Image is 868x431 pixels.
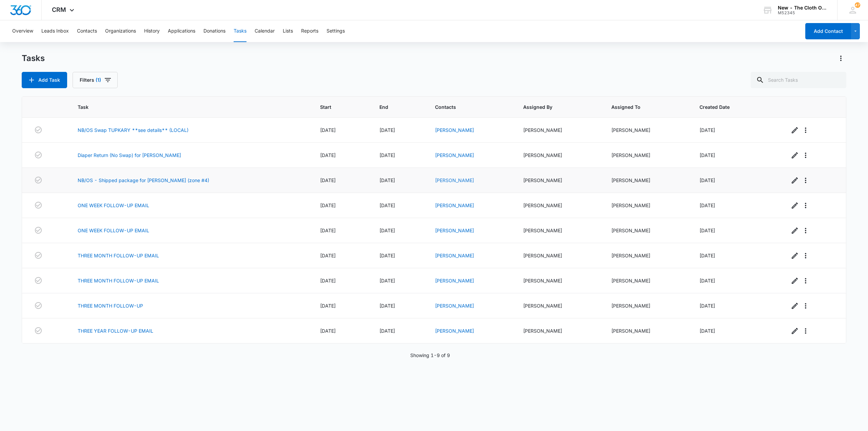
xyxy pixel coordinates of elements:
[611,103,673,111] span: Assigned To
[751,72,846,88] input: Search Tasks
[835,53,846,64] button: Actions
[379,127,395,133] span: [DATE]
[320,103,353,111] span: Start
[855,2,860,8] div: notifications count
[77,20,97,42] button: Contacts
[699,152,715,158] span: [DATE]
[611,327,683,334] div: [PERSON_NAME]
[435,152,474,158] a: [PERSON_NAME]
[523,126,595,134] div: [PERSON_NAME]
[52,6,66,13] span: CRM
[699,127,715,133] span: [DATE]
[523,202,595,209] div: [PERSON_NAME]
[699,303,715,309] span: [DATE]
[320,328,336,334] span: [DATE]
[435,303,474,309] a: [PERSON_NAME]
[523,252,595,259] div: [PERSON_NAME]
[283,20,293,42] button: Lists
[379,152,395,158] span: [DATE]
[78,202,149,209] a: ONE WEEK FOLLOW-UP EMAIL
[435,278,474,283] a: [PERSON_NAME]
[379,228,395,233] span: [DATE]
[301,20,318,42] button: Reports
[78,126,189,134] a: NB/OS Swap TUPKARY **see details** (LOCAL)
[12,20,33,42] button: Overview
[255,20,275,42] button: Calendar
[699,103,763,111] span: Created Date
[320,202,336,208] span: [DATE]
[327,20,345,42] button: Settings
[78,177,209,184] a: NB/OS - Shipped package for [PERSON_NAME] (zone #4)
[778,11,827,15] div: account id
[96,78,101,82] span: (1)
[379,177,395,183] span: [DATE]
[144,20,160,42] button: History
[379,202,395,208] span: [DATE]
[78,327,153,334] a: THREE YEAR FOLLOW-UP EMAIL
[778,5,827,11] div: account name
[523,103,585,111] span: Assigned By
[699,328,715,334] span: [DATE]
[410,352,450,359] p: Showing 1-9 of 9
[203,20,225,42] button: Donations
[320,152,336,158] span: [DATE]
[78,252,159,259] a: THREE MONTH FOLLOW-UP EMAIL
[699,253,715,258] span: [DATE]
[379,278,395,283] span: [DATE]
[320,127,336,133] span: [DATE]
[435,103,497,111] span: Contacts
[523,327,595,334] div: [PERSON_NAME]
[699,177,715,183] span: [DATE]
[78,302,143,309] a: THREE MONTH FOLLOW-UP
[41,20,69,42] button: Leads Inbox
[435,253,474,258] a: [PERSON_NAME]
[435,228,474,233] a: [PERSON_NAME]
[523,302,595,309] div: [PERSON_NAME]
[611,202,683,209] div: [PERSON_NAME]
[320,253,336,258] span: [DATE]
[611,177,683,184] div: [PERSON_NAME]
[435,127,474,133] a: [PERSON_NAME]
[320,228,336,233] span: [DATE]
[78,227,149,234] a: ONE WEEK FOLLOW-UP EMAIL
[22,53,45,63] h1: Tasks
[73,72,118,88] button: Filters(1)
[379,253,395,258] span: [DATE]
[379,103,409,111] span: End
[22,72,67,88] button: Add Task
[611,302,683,309] div: [PERSON_NAME]
[611,152,683,159] div: [PERSON_NAME]
[379,328,395,334] span: [DATE]
[435,177,474,183] a: [PERSON_NAME]
[379,303,395,309] span: [DATE]
[78,152,181,159] a: Diaper Return (No Swap) for [PERSON_NAME]
[78,277,159,284] a: THREE MONTH FOLLOW-UP EMAIL
[855,2,860,8] span: 47
[435,202,474,208] a: [PERSON_NAME]
[699,202,715,208] span: [DATE]
[523,227,595,234] div: [PERSON_NAME]
[320,177,336,183] span: [DATE]
[320,303,336,309] span: [DATE]
[523,177,595,184] div: [PERSON_NAME]
[611,227,683,234] div: [PERSON_NAME]
[435,328,474,334] a: [PERSON_NAME]
[611,252,683,259] div: [PERSON_NAME]
[78,103,294,111] span: Task
[611,277,683,284] div: [PERSON_NAME]
[611,126,683,134] div: [PERSON_NAME]
[105,20,136,42] button: Organizations
[234,20,246,42] button: Tasks
[699,278,715,283] span: [DATE]
[523,277,595,284] div: [PERSON_NAME]
[699,228,715,233] span: [DATE]
[320,278,336,283] span: [DATE]
[805,23,851,39] button: Add Contact
[168,20,195,42] button: Applications
[523,152,595,159] div: [PERSON_NAME]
